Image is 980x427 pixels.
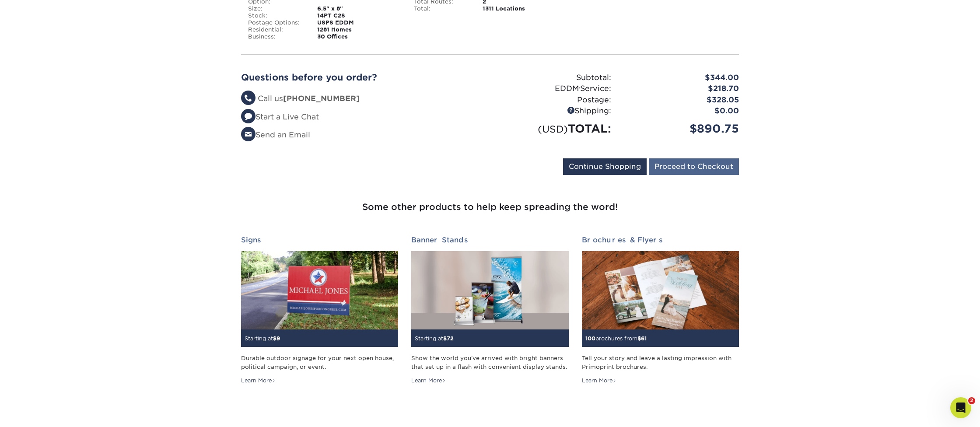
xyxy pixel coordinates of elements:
div: 6.5" x 8" [311,5,407,12]
h2: Brochures & Flyers [582,236,739,244]
h2: Signs [241,236,398,244]
a: Signs Starting at$9 Durable outdoor signage for your next open house, political campaign, or even... [241,236,398,385]
input: Continue Shopping [563,158,647,175]
span: 61 [641,335,647,342]
div: $218.70 [618,83,745,94]
span: $ [443,335,447,342]
div: Show the world you've arrived with bright banners that set up in a flash with convenient display ... [411,354,568,371]
div: Stock: [241,12,311,19]
div: TOTAL: [490,120,618,137]
small: Starting at [245,335,280,342]
div: EDDM Service: [490,83,618,94]
span: 9 [276,335,280,342]
span: $ [273,335,276,342]
div: USPS EDDM [311,19,407,26]
div: Size: [241,5,311,12]
div: Residential: [241,26,311,33]
div: $328.05 [618,94,745,106]
span: $ [637,335,641,342]
div: 1281 Homes [311,26,407,33]
h3: Some other products to help keep spreading the word! [234,178,745,225]
small: (USD) [538,123,568,135]
h2: Questions before you order? [241,72,483,83]
input: Proceed to Checkout [649,158,739,175]
div: Learn More [411,377,446,385]
div: Durable outdoor signage for your next open house, political campaign, or event. [241,354,398,371]
span: ® [579,87,580,91]
div: $890.75 [618,120,745,137]
div: Tell your story and leave a lasting impression with Primoprint brochures. [582,354,739,371]
iframe: Intercom live chat [950,397,971,418]
img: Signs [241,251,398,330]
div: Postage: [490,94,618,106]
div: Business: [241,33,311,40]
div: $344.00 [618,72,745,84]
span: 100 [585,335,595,342]
span: 72 [447,335,454,342]
div: Learn More [241,377,276,385]
div: Shipping: [490,105,618,117]
div: Subtotal: [490,72,618,84]
div: Total: [407,5,476,12]
img: Brochures & Flyers [582,251,739,330]
div: 14PT C2S [311,12,407,19]
h2: Banner Stands [411,236,568,244]
div: Learn More [582,377,616,385]
a: Start a Live Chat [241,112,319,121]
a: Banner Stands Starting at$72 Show the world you've arrived with bright banners that set up in a f... [411,236,568,385]
div: 1311 Locations [476,5,573,12]
a: Send an Email [241,130,310,139]
div: Postage Options: [241,19,311,26]
span: 2 [968,397,975,404]
div: 30 Offices [311,33,407,40]
img: Banner Stands [411,251,568,330]
div: $0.00 [618,105,745,117]
strong: [PHONE_NUMBER] [283,94,360,103]
small: brochures from [585,335,647,342]
li: Call us [241,93,483,105]
small: Starting at [415,335,454,342]
a: Brochures & Flyers 100brochures from$61 Tell your story and leave a lasting impression with Primo... [582,236,739,385]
